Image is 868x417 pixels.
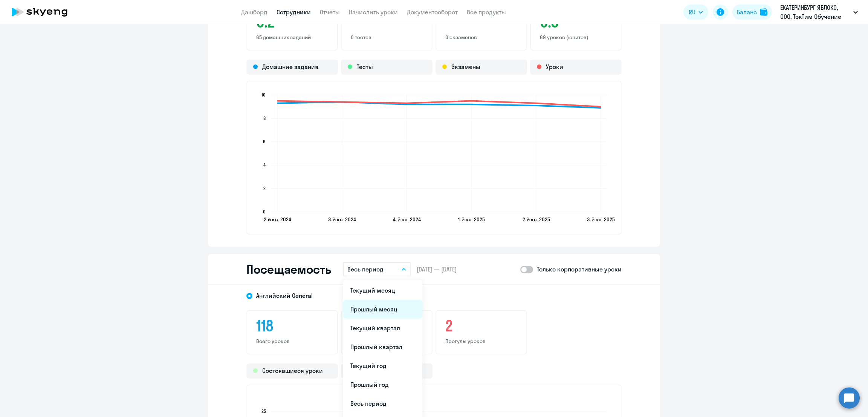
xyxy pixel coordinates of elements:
text: 8 [263,115,266,121]
text: 10 [261,92,266,98]
text: 4 [263,162,266,168]
text: 0 [263,209,266,215]
span: Английский General [256,291,313,300]
text: 2 [263,186,266,191]
a: Все продукты [467,8,506,16]
div: Экзамены [436,60,527,75]
h3: 118 [256,317,328,335]
button: RU [683,5,708,20]
text: 25 [261,408,266,414]
a: Документооборот [407,8,458,16]
h3: – [351,13,423,31]
p: 65 домашних заданий [256,34,328,41]
button: Весь период [343,262,411,276]
text: 2-й кв. 2025 [523,216,550,223]
div: Уроки [530,60,622,75]
text: 2-й кв. 2024 [264,216,291,223]
a: Отчеты [320,8,340,16]
p: Только корпоративные уроки [537,265,622,274]
p: 0 экзаменов [445,34,517,41]
button: ЕКАТЕРИНБУРГ ЯБЛОКО, ООО, ТэкТим Обучение [776,3,862,21]
button: Балансbalance [732,5,772,20]
div: Баланс [737,8,757,17]
div: Прогулы [341,363,432,379]
text: 4-й кв. 2024 [393,216,421,223]
h3: 9.3 [540,13,612,31]
h2: Посещаемость [246,262,331,277]
p: Весь период [347,265,384,274]
span: RU [689,8,695,17]
div: Состоявшиеся уроки [246,363,338,379]
text: 3-й кв. 2024 [328,216,356,223]
div: Тесты [341,60,432,75]
a: Начислить уроки [349,8,398,16]
text: 6 [263,139,266,144]
p: Всего уроков [256,338,328,345]
img: balance [760,8,767,16]
p: Прогулы уроков [445,338,517,345]
text: 1-й кв. 2025 [458,216,485,223]
h3: 9.2 [256,13,328,31]
text: 3-й кв. 2025 [587,216,615,223]
p: 69 уроков (юнитов) [540,34,612,41]
a: Дашборд [241,8,267,16]
p: 0 тестов [351,34,423,41]
div: Домашние задания [246,60,338,75]
h3: – [445,13,517,31]
h3: 2 [445,317,517,335]
p: ЕКАТЕРИНБУРГ ЯБЛОКО, ООО, ТэкТим Обучение [780,3,850,21]
a: Сотрудники [277,8,311,16]
span: [DATE] — [DATE] [417,265,457,273]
